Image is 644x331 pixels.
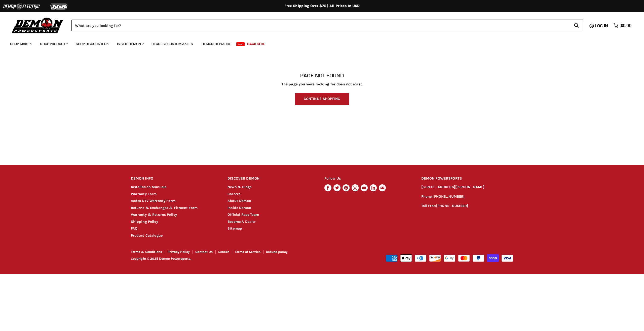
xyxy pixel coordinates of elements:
a: Warranty Form [131,192,157,196]
a: Race Kits [243,39,268,49]
span: $0.00 [620,23,631,28]
a: Search [218,250,229,254]
p: Phone: [421,194,513,200]
div: Free Shipping Over $75 | All Prices In USD [121,4,523,8]
img: Demon Powersports [10,16,65,34]
a: Inside Demon [113,39,147,49]
a: Terms of Service [235,250,260,254]
a: $0.00 [611,22,634,29]
h2: DISCOVER DEMON [228,173,315,185]
a: Shop Product [36,39,71,49]
a: Official Race Team [228,212,259,217]
a: Careers [228,192,240,196]
a: Privacy Policy [168,250,190,254]
a: Demon Rewards [198,39,235,49]
a: Terms & Conditions [131,250,162,254]
a: Sitemap [228,226,242,231]
span: Log in [595,23,608,28]
a: News & Blogs [228,185,251,189]
a: Shop Discounted [72,39,112,49]
h2: DEMON POWERSPORTS [421,173,513,185]
a: Returns & Exchanges & Fitment Form [131,206,198,210]
a: Product Catalogue [131,233,163,238]
h1: Page not found [131,73,513,79]
a: FAQ [131,226,137,231]
a: Inside Demon [228,206,251,210]
a: Refund policy [266,250,288,254]
a: Shipping Policy [131,219,158,224]
h2: Follow Us [324,173,412,185]
button: Search [570,20,583,31]
img: Demon Electric Logo 2 [3,2,40,11]
a: [PHONE_NUMBER] [436,204,468,208]
input: Search [71,20,570,31]
a: Become A Dealer [228,219,256,224]
a: Warranty & Returns Policy [131,212,177,217]
a: Aodes UTV Warranty Form [131,199,175,203]
a: Log in [593,23,611,28]
h2: DEMON INFO [131,173,218,185]
a: Installation Manuals [131,185,167,189]
a: About Demon [228,199,251,203]
p: The page you were looking for does not exist. [131,82,513,86]
form: Product [71,20,583,31]
a: Contact Us [195,250,213,254]
ul: Main menu [6,37,630,49]
nav: Footer [131,250,323,255]
img: TGB Logo 2 [40,2,78,11]
p: [STREET_ADDRESS][PERSON_NAME] [421,184,513,190]
p: Copyright © 2025 Demon Powersports. [131,257,323,261]
p: Toll Free: [421,203,513,209]
a: [PHONE_NUMBER] [433,194,465,199]
a: Shop Make [6,39,35,49]
a: Continue Shopping [295,93,349,105]
a: Request Custom Axles [148,39,197,49]
span: New! [236,42,245,46]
